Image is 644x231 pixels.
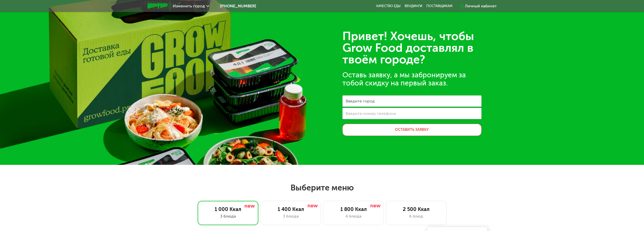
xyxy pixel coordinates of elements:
div: Привет! Хочешь, чтобы Grow Food доставлял в твоём городе? [342,30,482,65]
button: Оставить заявку [342,124,482,136]
div: 1 400 Ккал [266,206,316,212]
div: 3 блюда [266,213,316,219]
div: 1 000 Ккал [203,206,253,212]
label: Введите номер телефона [346,112,396,115]
div: поставщикам [426,4,452,8]
div: 2 500 Ккал [391,206,441,212]
h2: Выберите меню [16,183,628,193]
a: Вендинги [405,4,422,8]
div: 1 800 Ккал [328,206,379,212]
a: Качество еды [376,4,401,8]
div: 6 блюд [391,213,441,219]
div: Оставь заявку, а мы забронируем за тобой скидку на первый заказ. [342,71,482,87]
span: Изменить город [173,4,205,8]
label: Введите город [346,100,375,102]
div: Личный кабинет [465,3,497,9]
div: 3 блюда [203,213,253,219]
a: [PHONE_NUMBER] [212,3,256,9]
div: 4 блюда [328,213,379,219]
